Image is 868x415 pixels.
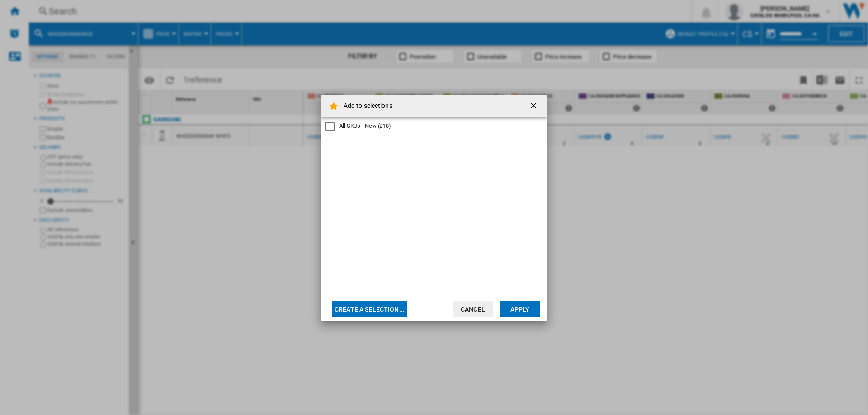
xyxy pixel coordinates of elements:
ng-md-icon: getI18NText('BUTTONS.CLOSE_DIALOG') [529,101,540,112]
md-checkbox: All SKUs - New [325,122,542,131]
button: Cancel [453,301,493,317]
div: All SKUs - New (218) [339,122,391,130]
h4: Add to selections [339,102,392,111]
button: getI18NText('BUTTONS.CLOSE_DIALOG') [525,97,543,115]
button: Apply [500,301,540,317]
button: Create a selection... [332,301,407,317]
